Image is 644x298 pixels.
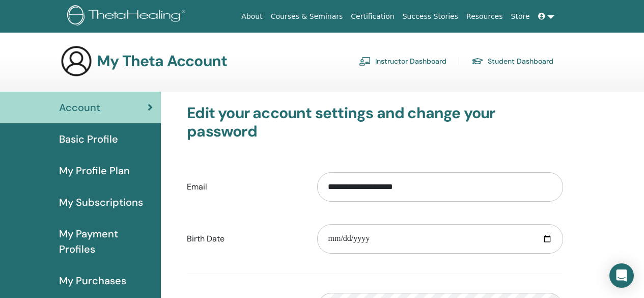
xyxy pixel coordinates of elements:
span: My Subscriptions [59,195,143,210]
img: generic-user-icon.jpg [60,45,93,77]
img: logo.png [67,5,189,28]
label: Email [179,177,310,197]
a: Instructor Dashboard [359,53,446,69]
a: Success Stories [399,7,462,26]
a: Resources [462,7,507,26]
h3: Edit your account settings and change your password [187,104,563,141]
span: My Purchases [59,273,126,288]
div: Open Intercom Messenger [609,263,634,288]
a: Store [507,7,534,26]
span: My Profile Plan [59,163,130,178]
label: Birth Date [179,229,310,249]
img: graduation-cap.svg [471,57,484,66]
span: Account [59,100,100,115]
a: About [237,7,266,26]
h3: My Theta Account [97,52,227,70]
span: My Payment Profiles [59,226,153,257]
a: Student Dashboard [471,53,553,69]
img: chalkboard-teacher.svg [359,57,371,66]
a: Courses & Seminars [267,7,347,26]
a: Certification [347,7,398,26]
span: Basic Profile [59,131,118,147]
